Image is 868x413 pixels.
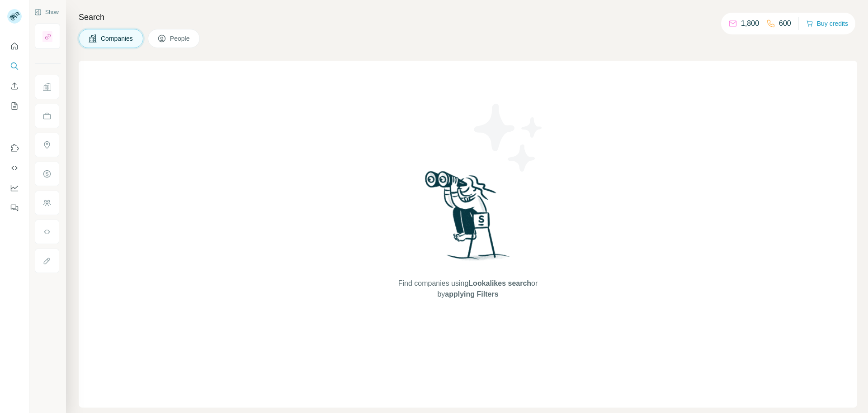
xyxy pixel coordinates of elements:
button: Dashboard [7,180,22,196]
span: Find companies using or by [396,278,540,300]
span: People [170,34,191,43]
span: applying Filters [445,290,498,298]
button: Feedback [7,200,22,216]
button: Buy credits [806,17,848,30]
p: 1,800 [741,18,759,29]
span: Companies [101,34,134,43]
button: Show [28,5,65,19]
img: Surfe Illustration - Woman searching with binoculars [421,168,515,269]
p: 600 [779,18,791,29]
button: Enrich CSV [7,78,22,94]
button: Quick start [7,38,22,54]
button: Use Surfe on LinkedIn [7,140,22,156]
button: My lists [7,98,22,114]
h4: Search [79,11,857,24]
button: Use Surfe API [7,160,22,176]
button: Search [7,58,22,74]
span: Lookalikes search [468,279,531,287]
img: Surfe Illustration - Stars [468,97,549,178]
